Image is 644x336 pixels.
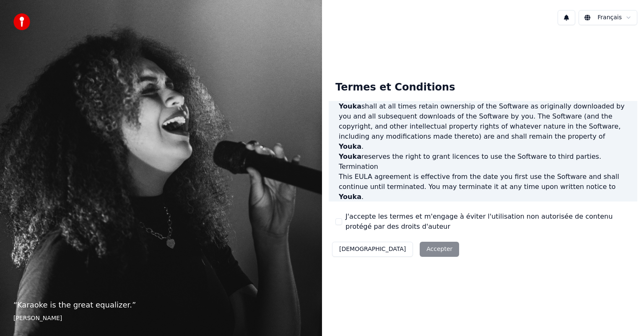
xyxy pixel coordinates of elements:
[13,13,30,30] img: youka
[339,102,361,110] span: Youka
[339,162,627,172] h3: Termination
[339,101,627,152] p: shall at all times retain ownership of the Software as originally downloaded by you and all subse...
[339,172,627,202] p: This EULA agreement is effective from the date you first use the Software and shall continue unti...
[13,314,309,323] footer: [PERSON_NAME]
[332,242,413,257] button: [DEMOGRAPHIC_DATA]
[339,193,361,201] span: Youka
[339,142,361,150] span: Youka
[345,212,631,232] label: J'accepte les termes et m'engage à éviter l'utilisation non autorisée de contenu protégé par des ...
[339,152,627,162] p: reserves the right to grant licences to use the Software to third parties.
[329,74,462,101] div: Termes et Conditions
[339,152,361,160] span: Youka
[13,299,309,311] p: “ Karaoke is the great equalizer. ”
